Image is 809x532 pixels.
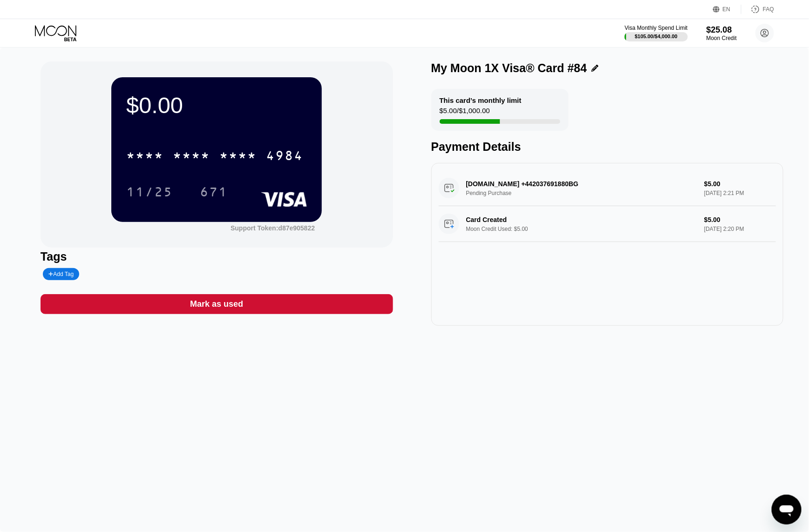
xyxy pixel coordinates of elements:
[43,268,79,280] div: Add Tag
[707,25,737,41] div: $25.08Moon Credit
[193,180,235,203] div: 671
[635,34,678,39] div: $105.00 / $4,000.00
[772,495,802,525] iframe: Button to launch messaging window
[723,6,731,13] div: EN
[431,61,587,75] div: My Moon 1X Visa® Card #84
[41,294,393,314] div: Mark as used
[707,35,737,41] div: Moon Credit
[440,96,522,104] div: This card’s monthly limit
[625,25,687,41] div: Visa Monthly Spend Limit$105.00/$4,000.00
[48,271,74,277] div: Add Tag
[41,250,393,263] div: Tags
[231,224,315,232] div: Support Token:d87e905822
[126,92,307,118] div: $0.00
[190,299,243,310] div: Mark as used
[431,140,784,154] div: Payment Details
[266,149,303,164] div: 4984
[741,5,774,14] div: FAQ
[707,25,737,35] div: $25.08
[763,6,774,13] div: FAQ
[231,224,315,232] div: Support Token: d87e905822
[200,186,228,201] div: 671
[119,180,180,203] div: 11/25
[126,186,173,201] div: 11/25
[440,107,490,119] div: $5.00 / $1,000.00
[625,25,687,31] div: Visa Monthly Spend Limit
[713,5,741,14] div: EN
